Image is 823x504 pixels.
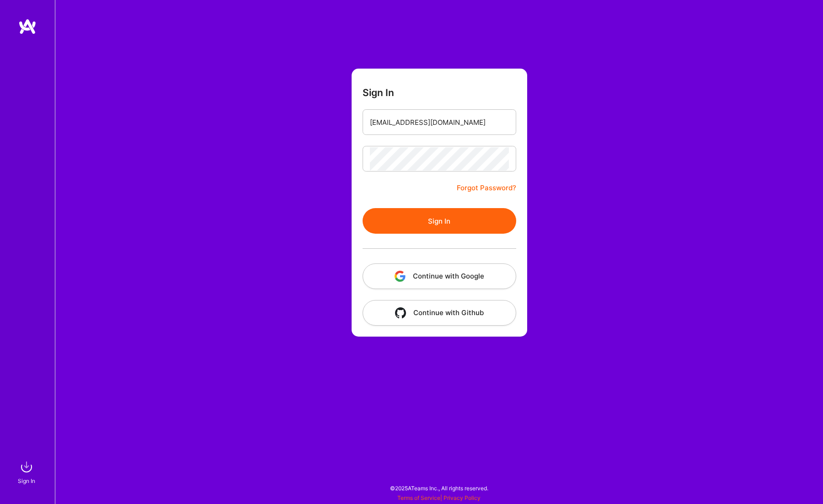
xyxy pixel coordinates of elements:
input: Email... [370,111,509,134]
button: Continue with Github [363,300,516,326]
span: | [397,494,481,501]
button: Continue with Google [363,263,516,289]
h3: Sign In [363,87,394,98]
a: Terms of Service [397,494,440,501]
a: sign inSign In [19,458,36,486]
a: Privacy Policy [444,494,481,501]
div: Sign In [18,476,35,486]
button: Sign In [363,208,516,234]
img: sign in [17,458,36,476]
img: icon [395,307,406,318]
img: logo [18,18,37,35]
div: © 2025 ATeams Inc., All rights reserved. [55,477,823,499]
a: Forgot Password? [457,182,516,193]
img: icon [395,271,406,282]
